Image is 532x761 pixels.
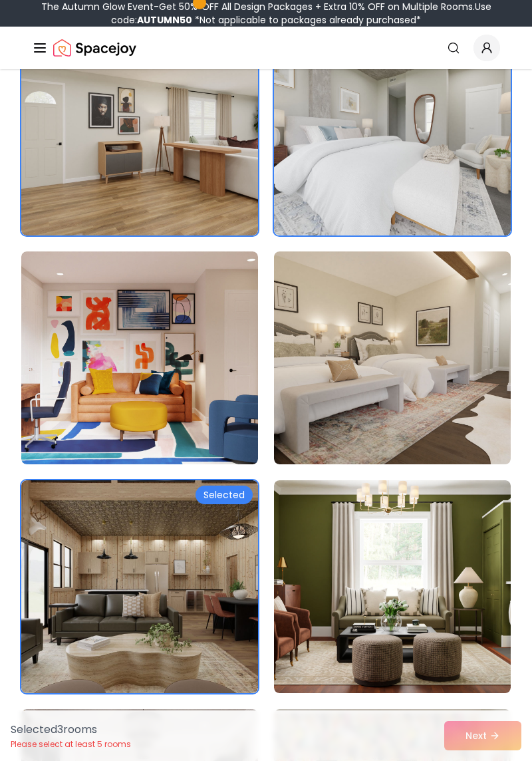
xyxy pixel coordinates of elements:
[21,23,258,235] img: Room room-19
[21,480,258,693] img: Room room-23
[196,486,253,504] div: Selected
[11,739,131,750] p: Please select at least 5 rooms
[274,251,511,464] img: Room room-22
[192,13,421,27] span: *Not applicable to packages already purchased*
[32,27,500,69] nav: Global
[53,35,136,61] img: Spacejoy Logo
[11,722,131,738] p: Selected 3 room s
[274,480,511,693] img: Room room-24
[274,23,511,235] img: Room room-20
[21,251,258,464] img: Room room-21
[53,35,136,61] a: Spacejoy
[137,13,192,27] b: AUTUMN50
